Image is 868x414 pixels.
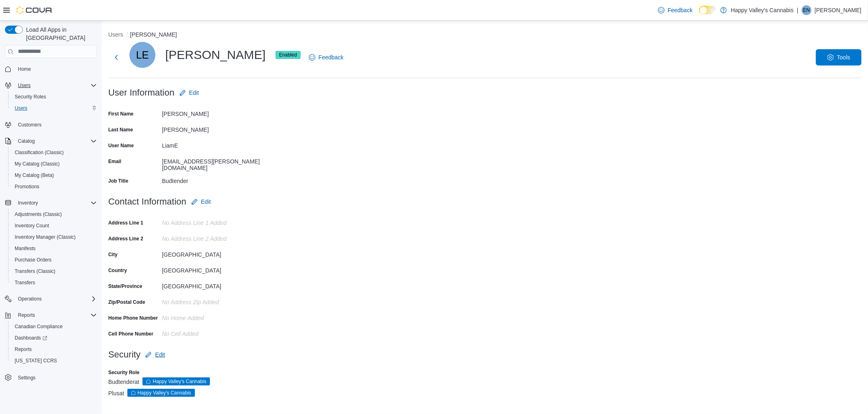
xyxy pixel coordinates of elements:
button: Next [108,49,125,65]
div: Budtender at [108,377,861,386]
span: Customers [15,120,97,130]
label: Address Line 2 [108,235,143,242]
button: Promotions [8,181,100,192]
a: Promotions [11,182,43,192]
span: Reports [15,346,32,353]
button: Purchase Orders [8,254,100,266]
label: Last Name [108,126,133,133]
a: Canadian Compliance [11,322,66,331]
button: Settings [2,371,100,383]
span: Transfers (Classic) [11,266,97,276]
span: Operations [15,294,97,304]
span: Feedback [668,6,693,14]
div: No Address Line 1 added [162,216,271,226]
a: Transfers (Classic) [11,266,59,276]
a: Inventory Manager (Classic) [11,232,79,242]
span: Settings [18,375,35,381]
a: Reports [11,344,35,354]
span: Reports [11,344,97,354]
span: Inventory Count [15,222,49,229]
label: City [108,251,118,258]
div: [GEOGRAPHIC_DATA] [162,264,271,274]
label: Address Line 1 [108,220,143,226]
span: My Catalog (Classic) [11,159,97,169]
span: Users [15,105,27,111]
a: Transfers [11,278,38,288]
span: Users [11,103,97,113]
label: Email [108,158,121,165]
button: [US_STATE] CCRS [8,355,100,366]
span: Enabled [279,51,297,59]
button: Canadian Compliance [8,321,100,332]
label: User Name [108,142,134,149]
span: Classification (Classic) [15,149,64,156]
span: My Catalog (Classic) [15,161,60,167]
span: Purchase Orders [15,257,52,263]
a: My Catalog (Classic) [11,159,63,169]
span: Reports [18,312,35,318]
span: Happy Valley's Cannabis [127,389,195,397]
a: Feedback [306,49,347,65]
span: Happy Valley's Cannabis [142,377,210,386]
span: Happy Valley's Cannabis [153,378,206,385]
a: Users [11,103,31,113]
span: Adjustments (Classic) [15,211,62,218]
span: Classification (Classic) [11,148,97,157]
span: Operations [18,296,42,302]
label: Job Title [108,178,128,184]
button: Reports [2,309,100,321]
span: Canadian Compliance [15,323,63,330]
div: Liam Empson [129,42,155,68]
a: Classification (Classic) [11,148,67,157]
a: Dashboards [8,332,100,344]
div: [PERSON_NAME] [162,107,271,117]
span: My Catalog (Beta) [11,170,97,180]
span: Inventory Manager (Classic) [11,232,97,242]
span: Security Roles [11,92,97,102]
button: Operations [15,294,45,304]
label: First Name [108,111,133,117]
span: Adjustments (Classic) [11,209,97,219]
div: No Cell added [162,327,271,337]
p: | [797,5,798,15]
span: Feedback [319,53,343,61]
button: Inventory [15,198,41,208]
span: Settings [15,372,97,382]
a: Purchase Orders [11,255,55,265]
span: Catalog [18,138,35,144]
span: Dashboards [15,335,47,341]
span: Inventory [15,198,97,208]
button: Users [8,102,100,114]
button: Inventory Count [8,220,100,231]
span: Dashboards [11,333,97,343]
img: Cova [16,6,53,14]
a: My Catalog (Beta) [11,170,57,180]
div: [PERSON_NAME] [129,42,301,68]
span: Transfers [11,278,97,288]
button: Inventory Manager (Classic) [8,231,100,243]
a: [US_STATE] CCRS [11,356,60,366]
nav: An example of EuiBreadcrumbs [108,31,861,40]
button: Inventory [2,197,100,209]
a: Adjustments (Classic) [11,209,65,219]
button: My Catalog (Beta) [8,170,100,181]
button: Users [15,81,34,90]
div: LiamE [162,139,271,149]
button: Adjustments (Classic) [8,209,100,220]
button: Manifests [8,243,100,254]
span: Load All Apps in [GEOGRAPHIC_DATA] [23,26,97,42]
label: Country [108,267,127,274]
input: Dark Mode [699,6,716,14]
span: Home [18,66,31,72]
span: LE [136,42,149,68]
label: State/Province [108,283,142,290]
button: Catalog [15,136,38,146]
div: No Address Line 2 added [162,232,271,242]
span: Inventory [18,200,38,206]
span: Edit [155,351,165,359]
h3: Contact Information [108,197,186,207]
label: Security Role [108,369,140,376]
span: Edit [189,89,199,97]
span: Customers [18,122,42,128]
